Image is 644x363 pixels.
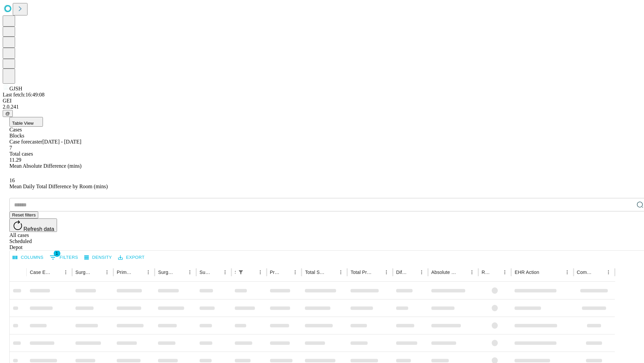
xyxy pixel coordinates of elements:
[42,139,81,145] span: [DATE] - [DATE]
[144,268,153,277] button: Menu
[9,139,42,145] span: Case forecaster
[11,252,45,263] button: Select columns
[102,268,112,277] button: Menu
[12,121,34,126] span: Table View
[382,268,391,277] button: Menu
[54,250,60,257] span: 1
[327,268,336,277] button: Sort
[256,268,265,277] button: Menu
[482,270,490,275] div: Resolved in EHR
[9,163,82,169] span: Mean Absolute Difference (mins)
[515,270,539,275] div: EHR Action
[236,268,246,277] button: Show filters
[9,184,108,189] span: Mean Daily Total Difference by Room (mins)
[200,270,210,275] div: Surgery Date
[23,226,54,232] span: Refresh data
[9,117,43,127] button: Table View
[3,104,641,110] div: 2.0.241
[540,268,549,277] button: Sort
[9,151,33,157] span: Total cases
[396,270,407,275] div: Difference
[236,268,246,277] div: 1 active filter
[83,252,114,263] button: Density
[30,270,51,275] div: Case Epic Id
[270,270,281,275] div: Predicted In Room Duration
[134,268,144,277] button: Sort
[9,145,12,151] span: 7
[467,268,477,277] button: Menu
[281,268,290,277] button: Sort
[491,268,500,277] button: Sort
[594,268,604,277] button: Sort
[372,268,382,277] button: Sort
[48,252,80,263] button: Show filters
[158,270,175,275] div: Surgery Name
[9,157,21,163] span: 11.29
[9,177,15,183] span: 16
[408,268,417,277] button: Sort
[9,211,38,218] button: Reset filters
[211,268,220,277] button: Sort
[351,270,372,275] div: Total Predicted Duration
[220,268,230,277] button: Menu
[417,268,426,277] button: Menu
[431,270,457,275] div: Absolute Difference
[116,252,146,263] button: Export
[93,268,102,277] button: Sort
[604,268,613,277] button: Menu
[3,98,641,104] div: GEI
[185,268,195,277] button: Menu
[500,268,509,277] button: Menu
[562,268,572,277] button: Menu
[117,270,133,275] div: Primary Service
[52,268,61,277] button: Sort
[61,268,70,277] button: Menu
[9,218,57,232] button: Refresh data
[577,270,594,275] div: Comments
[246,268,256,277] button: Sort
[290,268,300,277] button: Menu
[75,270,92,275] div: Surgeon Name
[9,86,22,91] span: GJSH
[3,92,45,97] span: Last fetch: 16:49:08
[3,110,13,117] button: @
[305,270,326,275] div: Total Scheduled Duration
[458,268,467,277] button: Sort
[336,268,345,277] button: Menu
[5,111,10,116] span: @
[176,268,185,277] button: Sort
[12,212,36,217] span: Reset filters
